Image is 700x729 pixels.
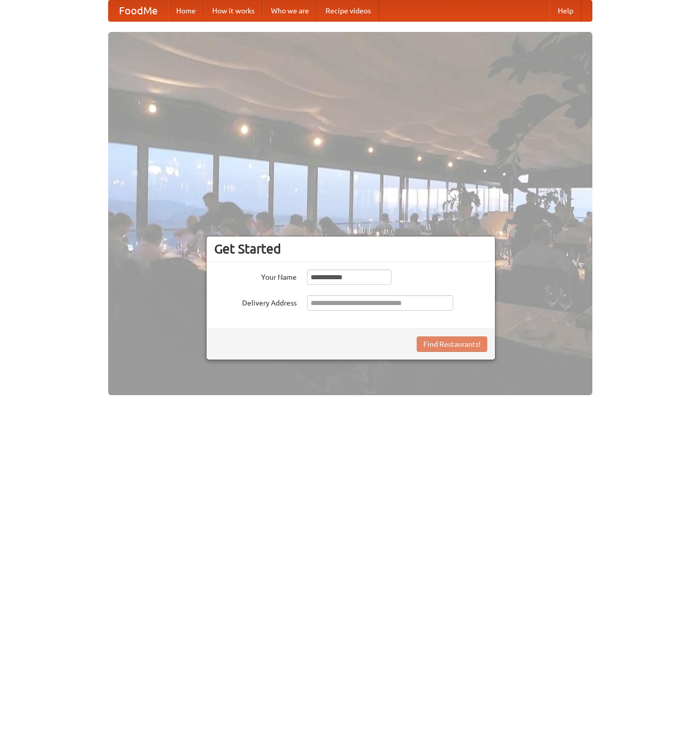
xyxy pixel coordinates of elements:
[550,1,582,21] a: Help
[417,336,487,352] button: Find Restaurants!
[214,269,297,282] label: Your Name
[214,241,487,257] h3: Get Started
[109,1,168,21] a: FoodMe
[263,1,317,21] a: Who we are
[214,295,297,308] label: Delivery Address
[168,1,204,21] a: Home
[317,1,379,21] a: Recipe videos
[204,1,263,21] a: How it works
